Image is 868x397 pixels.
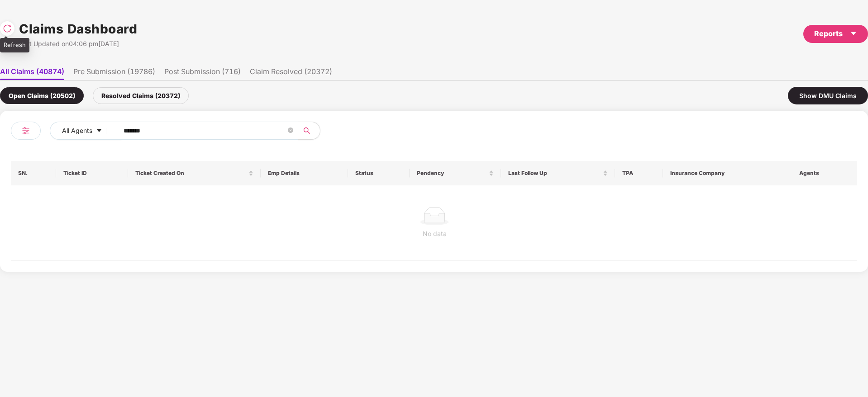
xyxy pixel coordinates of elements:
[288,128,293,133] span: close-circle
[850,30,857,37] span: caret-down
[50,122,122,140] button: All Agentscaret-down
[73,67,155,80] li: Pre Submission (19786)
[18,229,851,239] div: No data
[288,127,293,135] span: close-circle
[20,125,31,136] img: svg+xml;base64,PHN2ZyB4bWxucz0iaHR0cDovL3d3dy53My5vcmcvMjAwMC9zdmciIHdpZHRoPSIyNCIgaGVpZ2h0PSIyNC...
[56,161,128,185] th: Ticket ID
[261,161,348,185] th: Emp Details
[663,161,793,185] th: Insurance Company
[501,161,615,185] th: Last Follow Up
[62,126,92,136] span: All Agents
[93,87,189,104] div: Resolved Claims (20372)
[792,161,857,185] th: Agents
[417,170,487,177] span: Pendency
[96,128,102,135] span: caret-down
[11,161,56,185] th: SN.
[19,19,137,39] h1: Claims Dashboard
[250,67,332,80] li: Claim Resolved (20372)
[298,127,315,134] span: search
[128,161,261,185] th: Ticket Created On
[615,161,663,185] th: TPA
[298,122,320,140] button: search
[3,24,12,33] img: svg+xml;base64,PHN2ZyBpZD0iUmVsb2FkLTMyeDMyIiB4bWxucz0iaHR0cDovL3d3dy53My5vcmcvMjAwMC9zdmciIHdpZH...
[135,170,247,177] span: Ticket Created On
[410,161,501,185] th: Pendency
[788,87,868,104] div: Show DMU Claims
[508,170,601,177] span: Last Follow Up
[19,39,137,49] div: Last Updated on 04:06 pm[DATE]
[164,67,241,80] li: Post Submission (716)
[814,28,857,39] div: Reports
[348,161,410,185] th: Status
